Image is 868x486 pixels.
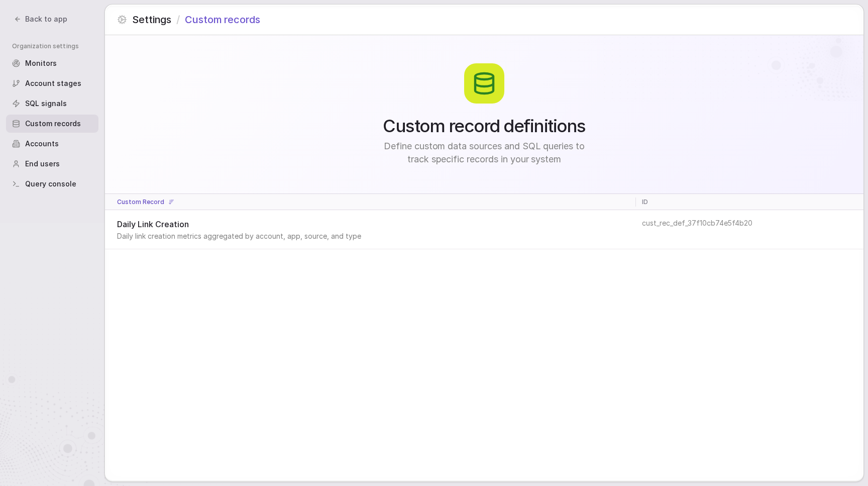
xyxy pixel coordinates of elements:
[117,218,622,230] span: Daily Link Creation
[25,99,67,109] span: SQL signals
[6,74,98,92] a: Account stages
[25,78,81,88] span: Account stages
[8,12,73,26] button: Back to app
[25,119,81,129] span: Custom records
[642,219,752,227] span: cust_rec_def_37f10cb74e5f4b20
[6,94,98,113] a: SQL signals
[25,139,59,149] span: Accounts
[6,54,98,72] a: Monitors
[383,116,586,136] span: Custom record definitions
[12,42,98,50] span: Organization settings
[6,155,98,173] a: End users
[25,58,57,68] span: Monitors
[25,14,67,24] span: Back to app
[6,135,98,153] a: Accounts
[185,13,260,27] span: Custom records
[25,159,60,169] span: End users
[117,198,164,207] span: Custom Record
[132,13,171,27] span: Settings
[25,179,76,189] span: Query console
[176,13,180,27] span: /
[6,115,98,133] a: Custom records
[117,231,622,241] span: Daily link creation metrics aggregated by account, app, source, and type
[6,175,98,193] a: Query console
[374,140,595,166] span: Define custom data sources and SQL queries to track specific records in your system
[642,198,648,207] span: ID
